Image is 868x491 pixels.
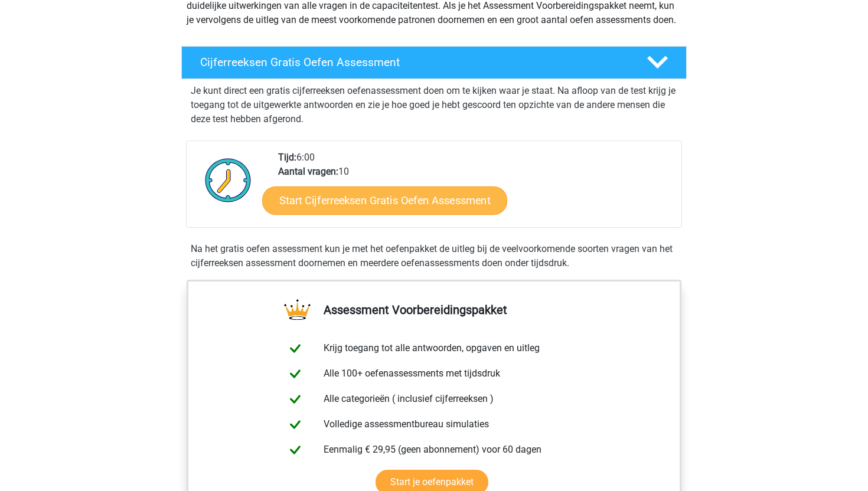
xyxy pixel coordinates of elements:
[200,55,628,69] h4: Cijferreeksen Gratis Oefen Assessment
[198,150,258,210] img: Klok
[278,166,338,177] b: Aantal vragen:
[278,152,296,163] b: Tijd:
[186,242,682,270] div: Na het gratis oefen assessment kun je met het oefenpakket de uitleg bij de veelvoorkomende soorte...
[262,186,507,214] a: Start Cijferreeksen Gratis Oefen Assessment
[177,46,691,79] a: Cijferreeksen Gratis Oefen Assessment
[191,84,677,126] p: Je kunt direct een gratis cijferreeksen oefenassessment doen om te kijken waar je staat. Na afloo...
[269,150,681,227] div: 6:00 10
